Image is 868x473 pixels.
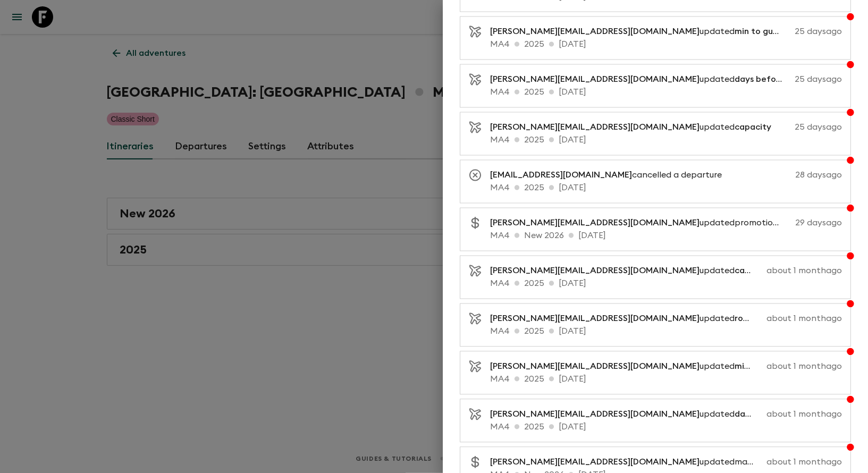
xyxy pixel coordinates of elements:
span: [PERSON_NAME][EMAIL_ADDRESS][DOMAIN_NAME] [490,219,700,227]
p: 25 days ago [795,26,842,38]
p: MA4 2025 [DATE] [490,277,842,290]
p: 28 days ago [735,169,842,182]
span: min to guarantee [735,28,806,36]
span: [PERSON_NAME][EMAIL_ADDRESS][DOMAIN_NAME] [490,315,700,323]
p: updated [490,265,762,277]
span: [PERSON_NAME][EMAIL_ADDRESS][DOMAIN_NAME] [490,28,700,36]
span: [EMAIL_ADDRESS][DOMAIN_NAME] [490,171,632,180]
p: MA4 2025 [DATE] [490,182,842,195]
span: min to guarantee [735,362,806,371]
span: [PERSON_NAME][EMAIL_ADDRESS][DOMAIN_NAME] [490,267,700,275]
p: MA4 2025 [DATE] [490,86,842,99]
p: about 1 month ago [766,360,842,373]
p: 25 days ago [795,73,842,86]
p: MA4 2025 [DATE] [490,38,842,51]
p: MA4 2025 [DATE] [490,325,842,338]
p: updated [490,121,780,134]
span: [PERSON_NAME][EMAIL_ADDRESS][DOMAIN_NAME] [490,123,700,132]
p: 29 days ago [795,217,842,230]
p: updated mandatory costs [490,456,762,469]
p: updated [490,312,762,325]
p: MA4 2025 [DATE] [490,134,842,147]
p: about 1 month ago [766,408,842,421]
span: capacity [735,267,771,275]
p: updated [490,26,790,38]
p: about 1 month ago [766,312,842,325]
span: [PERSON_NAME][EMAIL_ADDRESS][DOMAIN_NAME] [490,410,700,419]
p: MA4 2025 [DATE] [490,421,842,434]
span: room release days [735,315,810,323]
span: days before departure for EB [735,410,856,419]
span: [PERSON_NAME][EMAIL_ADDRESS][DOMAIN_NAME] [490,458,700,467]
p: cancelled a departure [490,169,730,182]
span: capacity [735,123,771,132]
p: updated [490,408,762,421]
p: 25 days ago [784,121,842,134]
p: updated [490,73,790,86]
span: [PERSON_NAME][EMAIL_ADDRESS][DOMAIN_NAME] [490,362,700,371]
p: updated [490,360,762,373]
p: about 1 month ago [766,265,842,277]
span: [PERSON_NAME][EMAIL_ADDRESS][DOMAIN_NAME] [490,75,700,84]
p: about 1 month ago [766,456,842,469]
p: updated promotional discounts [490,217,791,230]
p: MA4 New 2026 [DATE] [490,230,842,242]
p: MA4 2025 [DATE] [490,373,842,386]
span: days before departure for EB [735,75,856,84]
